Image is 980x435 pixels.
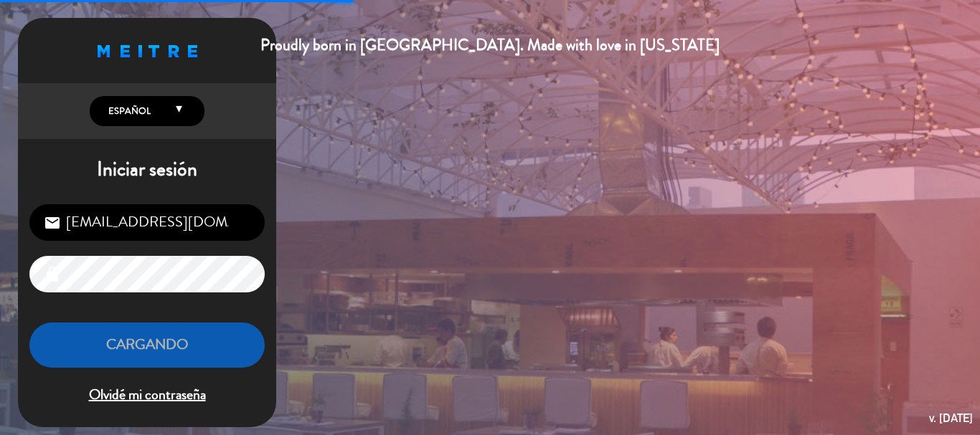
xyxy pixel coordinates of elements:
h1: Iniciar sesión [18,158,276,182]
i: lock [44,266,61,283]
input: Correo Electrónico [29,204,265,241]
span: Español [105,104,151,118]
span: Olvidé mi contraseña [29,383,265,407]
button: Cargando [29,322,265,368]
i: email [44,214,61,231]
div: v. [DATE] [929,408,973,428]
